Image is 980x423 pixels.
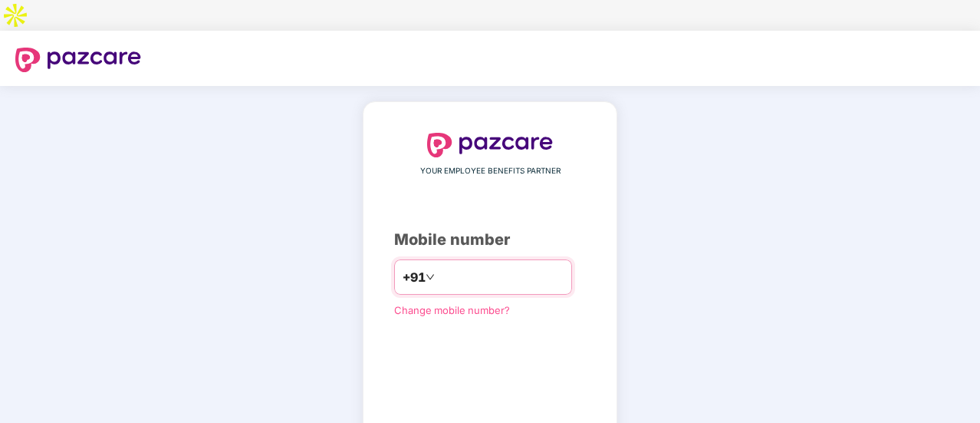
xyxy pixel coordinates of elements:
[15,48,141,72] img: logo
[394,228,586,252] div: Mobile number
[394,304,510,316] a: Change mobile number?
[403,268,426,287] span: +91
[420,165,561,177] span: YOUR EMPLOYEE BENEFITS PARTNER
[426,273,435,282] span: down
[427,133,553,157] img: logo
